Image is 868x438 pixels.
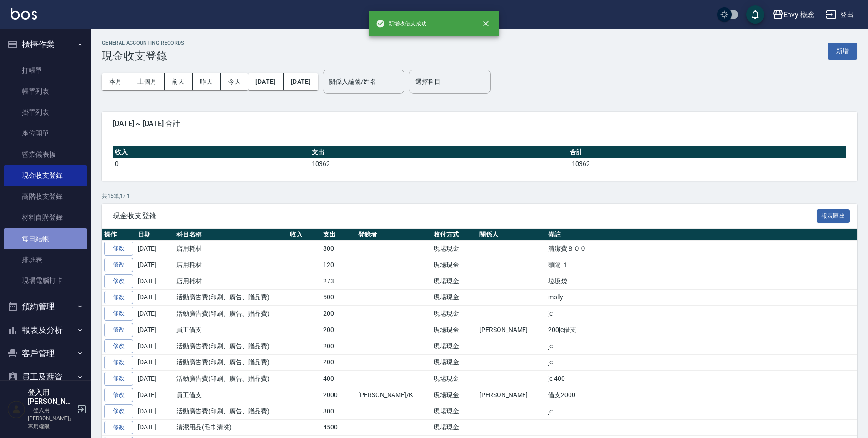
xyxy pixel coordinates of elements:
a: 修改 [104,242,133,256]
a: 掛單列表 [4,102,87,123]
th: 操作 [102,229,135,241]
button: 客戶管理 [4,342,87,365]
th: 備註 [546,229,857,241]
a: 排班表 [4,249,87,270]
td: 2000 [321,387,356,403]
button: 員工及薪資 [4,365,87,389]
h2: GENERAL ACCOUNTING RECORDS [102,40,185,46]
h5: 登入用[PERSON_NAME] [28,388,74,406]
img: Person [7,400,25,418]
a: 現金收支登錄 [4,165,87,186]
button: 本月 [102,73,130,90]
a: 修改 [104,274,133,288]
a: 帳單列表 [4,81,87,102]
td: 200 [321,338,356,354]
td: 0 [113,158,309,170]
td: [DATE] [135,354,174,371]
span: [DATE] ~ [DATE] 合計 [113,119,846,128]
td: [PERSON_NAME]/K [356,387,431,403]
td: 活動廣告費(印刷、廣告、贈品費) [174,306,288,322]
td: 清潔用品(毛巾清洗) [174,419,288,436]
td: [DATE] [135,289,174,306]
td: [DATE] [135,322,174,338]
td: 現場現金 [431,289,477,306]
td: 120 [321,257,356,273]
td: 現場現金 [431,403,477,419]
td: 現場現金 [431,241,477,257]
td: 200 [321,306,356,322]
td: 清潔費８００ [546,241,857,257]
td: 現場現金 [431,273,477,289]
td: 現場現金 [431,354,477,371]
button: close [476,14,496,34]
td: 店用耗材 [174,241,288,257]
td: 200jc借支 [546,322,857,338]
th: 登錄者 [356,229,431,241]
th: 收付方式 [431,229,477,241]
th: 支出 [321,229,356,241]
td: [DATE] [135,403,174,419]
td: 店用耗材 [174,257,288,273]
td: 現場現金 [431,306,477,322]
a: 修改 [104,388,133,402]
a: 修改 [104,356,133,370]
td: 員工借支 [174,322,288,338]
a: 營業儀表板 [4,144,87,165]
td: 273 [321,273,356,289]
td: 活動廣告費(印刷、廣告、贈品費) [174,338,288,354]
td: jc [546,403,857,419]
td: -10362 [568,158,846,170]
td: 400 [321,371,356,387]
td: 活動廣告費(印刷、廣告、贈品費) [174,354,288,371]
td: [DATE] [135,419,174,436]
button: 前天 [165,73,193,90]
td: 現場現金 [431,387,477,403]
a: 每日結帳 [4,228,87,249]
td: 活動廣告費(印刷、廣告、贈品費) [174,289,288,306]
button: Envy 概念 [769,5,819,24]
td: 借支2000 [546,387,857,403]
a: 高階收支登錄 [4,186,87,207]
button: save [746,5,764,24]
td: 現場現金 [431,322,477,338]
a: 新增 [828,46,857,55]
a: 修改 [104,323,133,337]
a: 材料自購登錄 [4,207,87,228]
td: molly [546,289,857,306]
button: [DATE] [284,73,318,90]
td: 現場現金 [431,257,477,273]
a: 修改 [104,307,133,321]
td: [DATE] [135,273,174,289]
button: 櫃檯作業 [4,33,87,56]
a: 現場電腦打卡 [4,270,87,291]
td: [DATE] [135,241,174,257]
button: 上個月 [130,73,165,90]
a: 報表匯出 [817,211,850,220]
th: 關係人 [477,229,546,241]
td: 4500 [321,419,356,436]
div: Envy 概念 [783,9,815,20]
button: 預約管理 [4,295,87,318]
a: 打帳單 [4,60,87,81]
td: 現場現金 [431,371,477,387]
td: 活動廣告費(印刷、廣告、贈品費) [174,371,288,387]
button: [DATE] [248,73,283,90]
img: Logo [11,8,37,20]
p: 共 15 筆, 1 / 1 [102,192,857,200]
a: 修改 [104,421,133,435]
td: 500 [321,289,356,306]
td: 10362 [309,158,568,170]
td: [DATE] [135,338,174,354]
td: [DATE] [135,257,174,273]
td: 300 [321,403,356,419]
td: 店用耗材 [174,273,288,289]
td: 現場現金 [431,338,477,354]
td: 200 [321,354,356,371]
td: [PERSON_NAME] [477,387,546,403]
a: 修改 [104,291,133,305]
td: 800 [321,241,356,257]
th: 日期 [135,229,174,241]
td: [DATE] [135,387,174,403]
th: 收入 [113,146,309,158]
button: 報表及分析 [4,318,87,342]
